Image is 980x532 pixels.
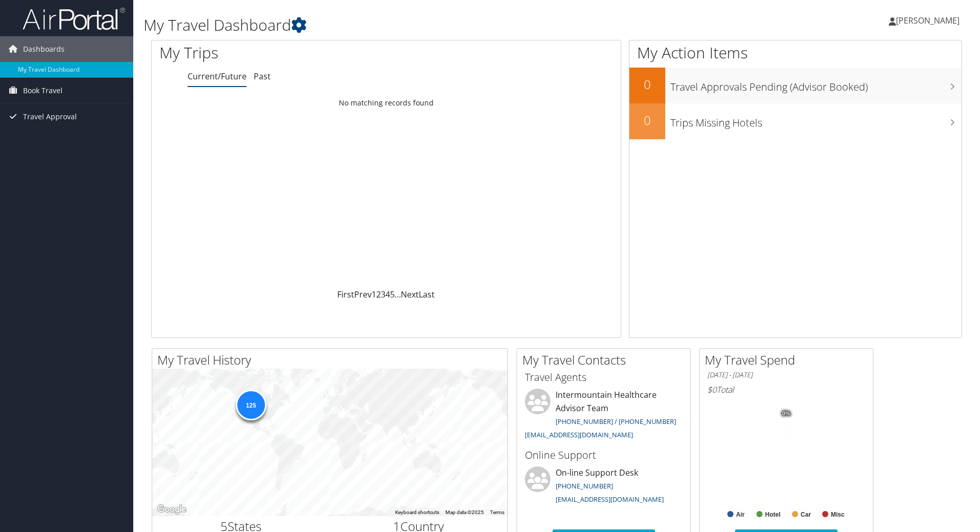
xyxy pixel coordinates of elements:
[159,42,418,63] h1: My Trips
[765,511,781,518] text: Hotel
[157,351,507,369] h2: My Travel History
[23,104,77,130] span: Travel Approval
[556,417,676,426] a: [PHONE_NUMBER] / [PHONE_NUMBER]
[372,289,376,300] a: 1
[896,15,959,26] span: [PERSON_NAME]
[23,36,65,62] span: Dashboards
[707,370,865,380] h6: [DATE] - [DATE]
[155,503,189,516] a: Open this area in Google Maps (opens a new window)
[520,466,688,508] li: On-line Support Desk
[401,289,419,300] a: Next
[419,289,435,300] a: Last
[381,289,385,300] a: 3
[707,384,865,395] h6: Total
[144,14,695,36] h1: My Travel Dashboard
[395,509,439,516] button: Keyboard shortcuts
[188,71,247,82] a: Current/Future
[889,5,970,36] a: [PERSON_NAME]
[629,68,962,103] a: 0Travel Approvals Pending (Advisor Booked)
[23,7,125,31] img: airportal-logo.png
[152,94,621,112] td: No matching records found
[490,509,504,515] a: Terms (opens in new tab)
[707,384,717,395] span: $0
[254,71,271,82] a: Past
[525,370,683,385] h3: Travel Agents
[629,42,962,63] h1: My Action Items
[520,389,688,443] li: Intermountain Healthcare Advisor Team
[629,103,962,139] a: 0Trips Missing Hotels
[445,509,484,515] span: Map data ©2025
[395,289,401,300] span: …
[831,511,845,518] text: Misc
[736,511,745,518] text: Air
[23,78,63,103] span: Book Travel
[385,289,390,300] a: 4
[525,448,683,462] h3: Online Support
[782,411,790,417] tspan: 0%
[235,389,266,420] div: 125
[556,481,613,491] a: [PHONE_NUMBER]
[670,75,962,94] h3: Travel Approvals Pending (Advisor Booked)
[670,111,962,130] h3: Trips Missing Hotels
[629,112,665,129] h2: 0
[155,503,189,516] img: Google
[522,351,690,369] h2: My Travel Contacts
[390,289,395,300] a: 5
[705,351,873,369] h2: My Travel Spend
[525,430,633,439] a: [EMAIL_ADDRESS][DOMAIN_NAME]
[337,289,354,300] a: First
[629,76,665,93] h2: 0
[354,289,372,300] a: Prev
[376,289,381,300] a: 2
[801,511,811,518] text: Car
[556,495,664,504] a: [EMAIL_ADDRESS][DOMAIN_NAME]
